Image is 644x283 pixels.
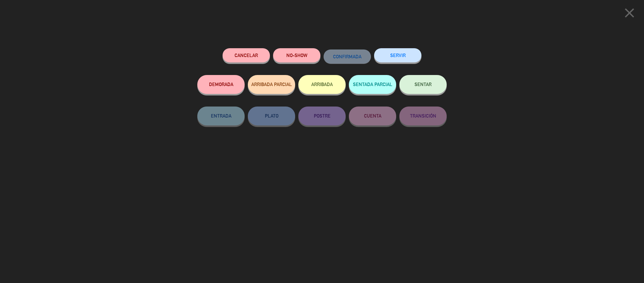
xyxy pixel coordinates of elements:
button: DEMORADA [197,75,245,94]
i: close [622,5,637,21]
button: close [620,5,639,23]
button: POSTRE [298,107,346,125]
span: CONFIRMADA [333,54,361,59]
button: ARRIBADA [298,75,346,94]
span: ARRIBADA PARCIAL [251,82,292,87]
button: CONFIRMADA [324,49,371,64]
button: SENTAR [399,75,447,94]
button: ARRIBADA PARCIAL [248,75,295,94]
button: PLATO [248,107,295,125]
button: CUENTA [349,107,396,125]
button: NO-SHOW [273,48,320,62]
button: SERVIR [374,48,421,62]
span: SENTAR [414,82,432,87]
button: Cancelar [223,48,270,62]
button: ENTRADA [197,107,245,125]
button: TRANSICIÓN [399,107,447,125]
button: SENTADA PARCIAL [349,75,396,94]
